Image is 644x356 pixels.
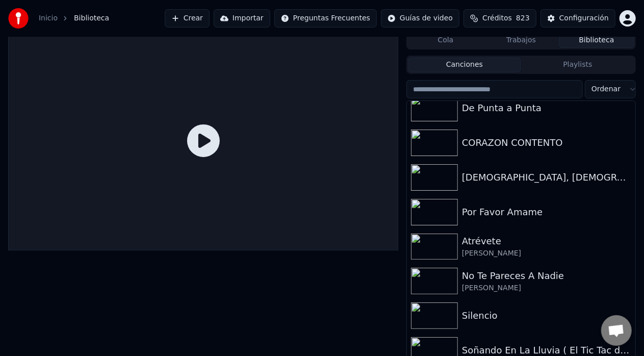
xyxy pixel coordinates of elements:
[540,9,615,28] button: Configuración
[214,9,270,28] button: Importar
[559,13,609,23] div: Configuración
[462,309,631,323] div: Silencio
[462,269,631,283] div: No Te Pareces A Nadie
[521,58,634,72] button: Playlists
[74,13,109,23] span: Biblioteca
[482,13,512,23] span: Créditos
[462,136,631,150] div: CORAZON CONTENTO
[8,8,29,29] img: youka
[516,13,530,23] span: 823
[462,101,631,115] div: De Punta a Punta
[381,9,459,28] button: Guías de video
[462,170,631,185] div: [DEMOGRAPHIC_DATA], [DEMOGRAPHIC_DATA]
[591,84,621,94] span: Ordenar
[39,13,109,23] nav: breadcrumb
[601,315,632,346] a: Chat abierto
[165,9,210,28] button: Crear
[274,9,377,28] button: Preguntas Frecuentes
[462,205,631,219] div: Por Favor Amame
[559,33,634,48] button: Biblioteca
[462,283,631,293] div: [PERSON_NAME]
[483,33,559,48] button: Trabajos
[408,58,521,72] button: Canciones
[462,234,631,248] div: Atrévete
[39,13,58,23] a: Inicio
[462,248,631,259] div: [PERSON_NAME]
[408,33,483,48] button: Cola
[463,9,536,28] button: Créditos823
